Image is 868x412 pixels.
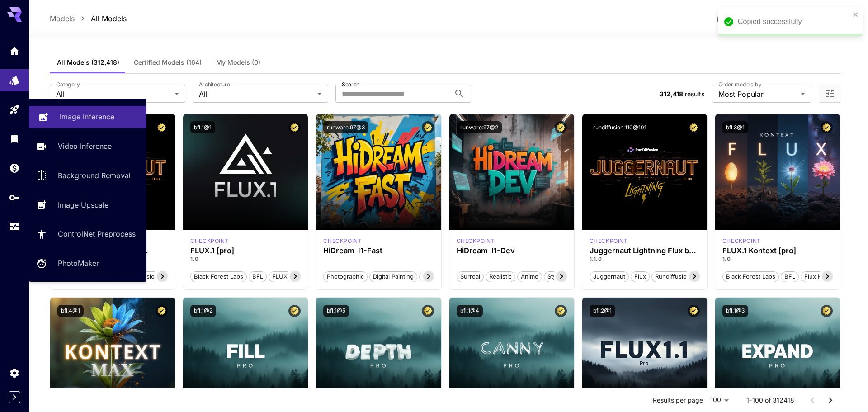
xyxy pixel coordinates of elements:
div: HiDream Dev [457,237,495,245]
p: 1.0 [722,255,833,263]
span: All [199,89,314,99]
div: API Keys [9,192,20,203]
button: Certified Model – Vetted for best performance and includes a commercial license. [821,121,833,133]
span: My Models (0) [216,58,260,66]
div: 100 [707,393,732,407]
p: Background Removal [58,170,131,181]
h3: FLUX.1 Kontext [pro] [722,246,833,255]
button: bfl:1@1 [190,121,215,133]
span: Digital Painting [370,272,417,281]
a: PhotoMaker [29,252,146,275]
button: Certified Model – Vetted for best performance and includes a commercial license. [555,121,567,133]
span: Photographic [324,272,367,281]
button: bfl:1@3 [722,305,748,317]
span: Black Forest Labs [723,272,778,281]
button: Certified Model – Vetted for best performance and includes a commercial license. [688,121,700,133]
a: Background Removal [29,165,146,187]
div: Usage [9,218,20,229]
div: Home [9,43,20,54]
span: rundiffusion [652,272,693,281]
button: close [853,11,859,18]
button: runware:97@3 [323,121,368,133]
label: Order models by [718,81,761,88]
a: Image Upscale [29,194,146,216]
button: Certified Model – Vetted for best performance and includes a commercial license. [288,121,301,133]
button: Expand sidebar [9,391,20,403]
p: 1.0 [190,255,301,263]
button: Certified Model – Vetted for best performance and includes a commercial license. [555,305,567,317]
div: Copied successfully [738,16,850,27]
button: Certified Model – Vetted for best performance and includes a commercial license. [156,305,168,317]
span: All Models (312,418) [57,58,119,66]
span: 312,418 [660,90,683,98]
button: Certified Model – Vetted for best performance and includes a commercial license. [422,305,434,317]
h3: Juggernaut Lightning Flux by RunDiffusion [590,246,700,255]
button: Certified Model – Vetted for best performance and includes a commercial license. [821,305,833,317]
span: Cinematic [420,272,453,281]
button: Certified Model – Vetted for best performance and includes a commercial license. [688,305,700,317]
span: juggernaut [590,272,628,281]
p: checkpoint [190,237,229,245]
label: Search [342,81,359,88]
div: Settings [9,367,20,379]
p: ControlNet Preprocess [58,228,136,239]
p: checkpoint [457,237,495,245]
a: Video Inference [29,135,146,157]
span: Stylized [544,272,572,281]
div: FLUX.1 Kontext [pro] [722,237,761,245]
div: HiDream Fast [323,237,362,245]
button: Certified Model – Vetted for best performance and includes a commercial license. [288,305,301,317]
p: PhotoMaker [58,258,99,269]
div: fluxpro [190,237,229,245]
button: Go to next page [821,391,840,409]
div: FLUX.1 D [590,237,628,245]
p: Image Inference [60,111,114,122]
span: BFL [249,272,266,281]
label: Architecture [199,81,230,88]
p: checkpoint [722,237,761,245]
span: Most Popular [718,89,797,99]
span: Certified Models (164) [134,58,202,66]
h3: HiDream-I1-Fast [323,246,434,255]
div: Models [9,72,20,83]
label: Category [56,81,80,88]
a: ControlNet Preprocess [29,223,146,245]
button: Open more filters [825,88,835,99]
p: 1.1.0 [590,255,700,263]
button: bfl:4@1 [57,305,84,317]
span: flux [631,272,649,281]
button: Certified Model – Vetted for best performance and includes a commercial license. [156,121,168,133]
p: 1–100 of 312418 [746,396,794,405]
a: Image Inference [29,106,146,128]
nav: breadcrumb [50,13,127,24]
button: bfl:1@2 [190,305,216,317]
p: All Models [91,13,127,24]
span: FLUX.1 [pro] [269,272,310,281]
div: Library [9,133,20,144]
p: Results per page [653,396,703,405]
p: Image Upscale [58,199,108,210]
span: BFL [781,272,798,281]
span: Realistic [486,272,515,281]
h3: FLUX.1 [pro] [190,246,301,255]
div: Playground [9,104,20,115]
p: Models [50,13,75,24]
button: bfl:1@5 [323,305,349,317]
span: All [56,89,171,99]
h3: HiDream-I1-Dev [457,246,567,255]
button: rundiffusion:110@101 [590,121,650,133]
p: checkpoint [590,237,628,245]
button: runware:97@2 [457,121,502,133]
span: Anime [518,272,542,281]
button: bfl:3@1 [722,121,748,133]
button: Certified Model – Vetted for best performance and includes a commercial license. [422,121,434,133]
span: Flux Kontext [801,272,842,281]
p: Video Inference [58,141,112,152]
span: Black Forest Labs [191,272,246,281]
